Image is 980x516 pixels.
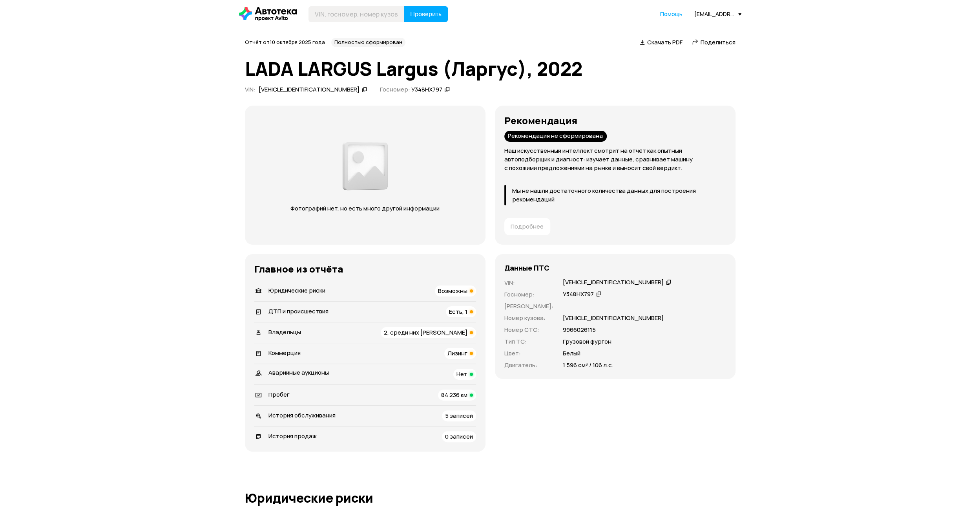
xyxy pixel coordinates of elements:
span: Скачать PDF [647,38,683,46]
span: Нет [456,370,467,378]
a: Скачать PDF [640,38,683,46]
span: История обслуживания [268,411,336,419]
img: 2a3f492e8892fc00.png [340,137,390,195]
span: Отчёт от 10 октября 2025 года [245,38,325,46]
span: Юридические риски [268,286,325,295]
p: Фотографий нет, но есть много другой информации [283,204,447,213]
p: VIN : [504,278,553,287]
p: Грузовой фургон [563,337,611,346]
span: 5 записей [445,412,473,420]
span: 2, среди них [PERSON_NAME] [384,328,467,337]
h3: Рекомендация [504,115,726,126]
div: [VEHICLE_IDENTIFICATION_NUMBER] [259,86,360,94]
div: [EMAIL_ADDRESS][DOMAIN_NAME] [694,10,741,18]
p: Наш искусственный интеллект смотрит на отчёт как опытный автоподборщик и диагност: изучает данные... [504,146,726,172]
span: Аварийные аукционы [268,368,329,377]
p: Белый [563,349,580,358]
span: 84 236 км [441,391,467,399]
div: Рекомендация не сформирована [504,131,607,142]
p: Мы не нашли достаточного количества данных для построения рекомендаций [512,187,726,204]
h4: Данные ПТС [504,263,549,272]
h3: Главное из отчёта [254,263,476,274]
span: Проверить [410,11,442,17]
span: Поделиться [701,38,735,46]
span: Возможны [438,287,467,295]
p: [VEHICLE_IDENTIFICATION_NUMBER] [563,314,664,322]
button: Проверить [404,6,448,22]
div: У348НХ797 [411,86,442,94]
span: Лизинг [447,349,467,357]
div: [VEHICLE_IDENTIFICATION_NUMBER] [563,278,664,287]
p: [PERSON_NAME] : [504,302,553,311]
p: 9966026115 [563,326,596,334]
span: Пробег [268,390,290,399]
p: Госномер : [504,290,553,299]
span: Коммерция [268,349,301,357]
span: VIN : [245,85,255,93]
p: Цвет : [504,349,553,358]
p: Двигатель : [504,361,553,370]
span: Госномер: [380,85,410,93]
span: Владельцы [268,328,301,336]
a: Помощь [660,10,683,18]
input: VIN, госномер, номер кузова [308,6,404,22]
h1: LADA LARGUS Largus (Ларгус), 2022 [245,58,735,79]
p: 1 596 см³ / 106 л.с. [563,361,613,370]
p: Тип ТС : [504,337,553,346]
span: 0 записей [445,432,473,441]
div: Полностью сформирован [331,38,405,47]
span: История продаж [268,432,317,440]
p: Номер СТС : [504,326,553,334]
h1: Юридические риски [245,491,735,505]
a: Поделиться [692,38,735,46]
p: Номер кузова : [504,314,553,322]
div: У348НХ797 [563,290,594,298]
span: Есть, 1 [449,307,467,316]
span: ДТП и происшествия [268,307,328,315]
